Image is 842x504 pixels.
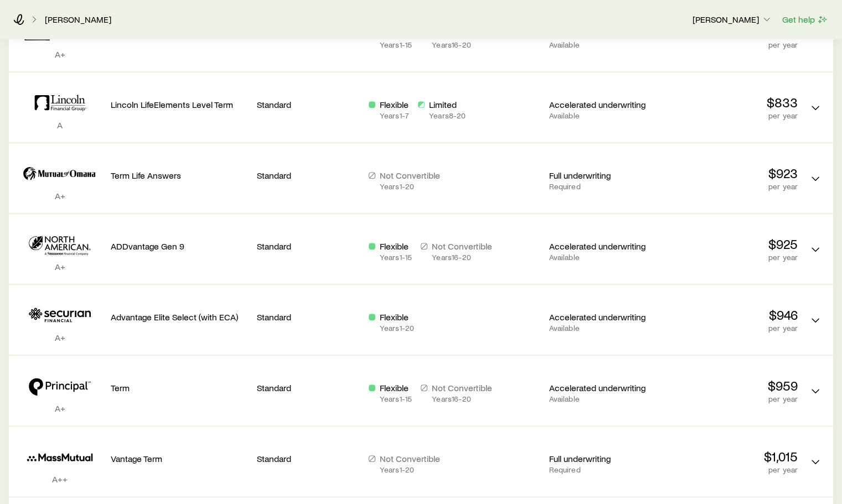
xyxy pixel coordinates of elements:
[380,394,412,403] p: Years 1 - 15
[660,307,798,323] p: $946
[692,13,773,27] button: [PERSON_NAME]
[257,382,360,393] p: Standard
[660,182,798,191] p: per year
[380,182,440,191] p: Years 1 - 20
[380,170,440,181] p: Not Convertible
[660,449,798,464] p: $1,015
[257,241,360,252] p: Standard
[111,99,248,110] p: Lincoln LifeElements Level Term
[18,49,102,60] p: A+
[660,324,798,332] p: per year
[432,253,492,262] p: Years 16 - 20
[380,111,409,120] p: Years 1 - 7
[380,99,409,110] p: Flexible
[782,13,829,26] button: Get help
[18,474,102,485] p: A++
[660,465,798,474] p: per year
[380,311,414,323] p: Flexible
[429,111,466,120] p: Years 8 - 20
[549,182,652,191] p: Required
[380,382,412,393] p: Flexible
[111,241,248,252] p: ADDvantage Gen 9
[660,253,798,262] p: per year
[18,403,102,414] p: A+
[380,253,412,262] p: Years 1 - 15
[549,324,652,332] p: Available
[257,170,360,181] p: Standard
[549,170,652,181] p: Full underwriting
[18,261,102,272] p: A+
[549,40,652,49] p: Available
[549,465,652,474] p: Required
[432,241,492,252] p: Not Convertible
[380,40,412,49] p: Years 1 - 15
[257,453,360,464] p: Standard
[432,382,492,393] p: Not Convertible
[660,236,798,252] p: $925
[549,311,652,323] p: Accelerated underwriting
[432,394,492,403] p: Years 16 - 20
[380,465,440,474] p: Years 1 - 20
[432,40,492,49] p: Years 16 - 20
[660,95,798,110] p: $833
[660,111,798,120] p: per year
[549,111,652,120] p: Available
[693,14,772,25] p: [PERSON_NAME]
[257,99,360,110] p: Standard
[111,311,248,323] p: Advantage Elite Select (with ECA)
[380,324,414,332] p: Years 1 - 20
[18,190,102,201] p: A+
[549,394,652,403] p: Available
[660,165,798,181] p: $923
[111,382,248,393] p: Term
[380,241,412,252] p: Flexible
[380,453,440,464] p: Not Convertible
[18,119,102,131] p: A
[257,311,360,323] p: Standard
[111,453,248,464] p: Vantage Term
[549,382,652,393] p: Accelerated underwriting
[18,332,102,343] p: A+
[660,378,798,393] p: $959
[549,453,652,464] p: Full underwriting
[660,394,798,403] p: per year
[429,99,466,110] p: Limited
[549,253,652,262] p: Available
[44,14,112,25] a: [PERSON_NAME]
[111,170,248,181] p: Term Life Answers
[660,40,798,49] p: per year
[549,99,652,110] p: Accelerated underwriting
[549,241,652,252] p: Accelerated underwriting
